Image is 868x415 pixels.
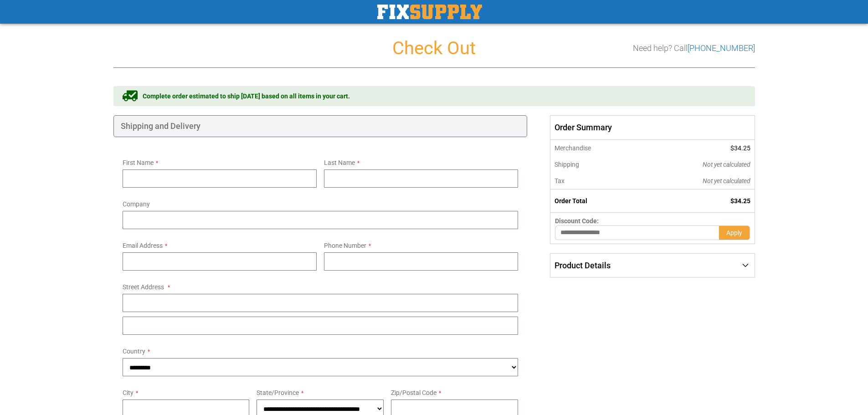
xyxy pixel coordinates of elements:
span: Apply [726,229,742,236]
span: State/Province [257,389,299,396]
span: Company [123,200,150,208]
a: [PHONE_NUMBER] [688,43,755,53]
span: Country [123,348,145,355]
span: Zip/Postal Code [391,389,437,396]
span: City [123,389,134,396]
span: Last Name [324,159,355,166]
span: Complete order estimated to ship [DATE] based on all items in your cart. [143,92,350,101]
h1: Check Out [113,38,755,58]
span: Discount Code: [555,217,599,225]
span: Not yet calculated [703,161,750,168]
span: Email Address [123,242,163,249]
span: First Name [123,159,154,166]
th: Merchandise [550,140,641,156]
span: Not yet calculated [703,177,750,184]
span: Order Summary [550,115,755,140]
div: Shipping and Delivery [113,115,528,137]
button: Apply [719,225,750,240]
img: Fix Industrial Supply [377,5,482,19]
span: Street Address [123,283,164,291]
strong: Order Total [555,197,587,205]
h3: Need help? Call [633,44,755,53]
span: $34.25 [730,197,750,205]
a: store logo [377,5,482,19]
th: Tax [550,173,641,190]
span: Shipping [555,161,579,168]
span: Phone Number [324,242,366,249]
span: $34.25 [730,144,750,152]
span: Product Details [555,261,611,270]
